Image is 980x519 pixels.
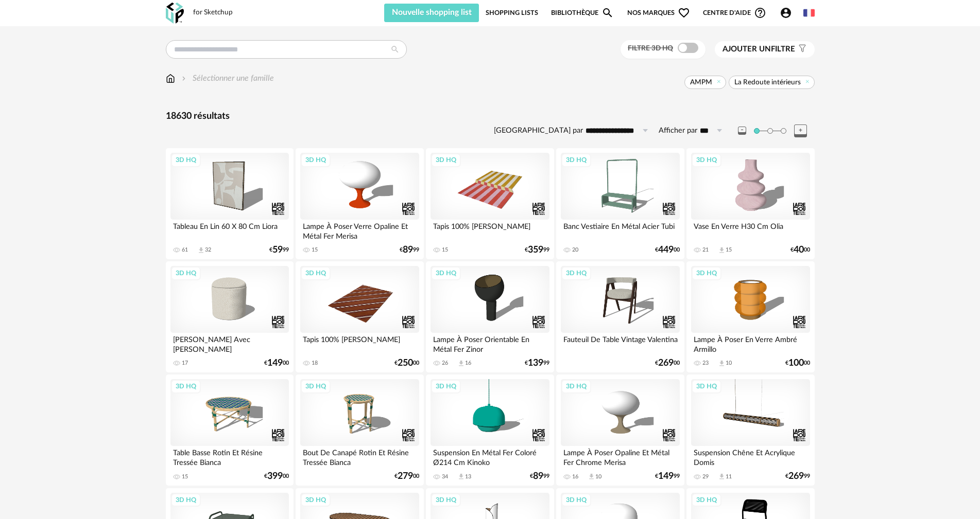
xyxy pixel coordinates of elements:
[561,446,679,467] div: Lampe À Poser Opaline Et Métal Fer Chrome Merisa
[301,153,331,167] div: 3D HQ
[561,380,591,393] div: 3D HQ
[551,4,614,22] a: BibliothèqueMagnify icon
[718,360,726,367] span: Download icon
[788,473,804,480] span: 269
[726,246,732,254] div: 15
[528,246,543,254] span: 359
[398,473,413,480] span: 279
[530,473,549,480] div: € 99
[264,473,289,480] div: € 00
[658,473,674,480] span: 149
[795,44,807,55] span: Filter icon
[718,246,726,254] span: Download icon
[442,246,448,254] div: 15
[525,360,549,367] div: € 99
[269,246,289,254] div: € 99
[426,148,554,259] a: 3D HQ Tapis 100% [PERSON_NAME] 15 €35999
[431,333,549,353] div: Lampe À Poser Orientable En Métal Fer Zinor
[300,220,419,240] div: Lampe À Poser Verre Opaline Et Métal Fer Merisa
[702,473,709,480] div: 29
[312,360,318,367] div: 18
[533,473,543,480] span: 89
[384,4,479,22] button: Nouvelle shopping list
[780,7,797,19] span: Account Circle icon
[182,473,188,480] div: 15
[398,360,413,367] span: 250
[659,126,697,136] label: Afficher par
[785,360,810,367] div: € 00
[166,261,294,372] a: 3D HQ [PERSON_NAME] Avec [PERSON_NAME] 17 €14900
[588,473,595,480] span: Download icon
[400,246,419,254] div: € 99
[715,41,815,58] button: Ajouter unfiltre Filter icon
[301,266,331,280] div: 3D HQ
[193,8,233,17] div: for Sketchup
[457,473,465,480] span: Download icon
[692,493,721,507] div: 3D HQ
[431,220,549,240] div: Tapis 100% [PERSON_NAME]
[686,261,814,372] a: 3D HQ Lampe À Poser En Verre Ambré Armillo 23 Download icon 10 €10000
[442,473,448,480] div: 34
[692,380,721,393] div: 3D HQ
[171,380,201,393] div: 3D HQ
[790,246,810,254] div: € 00
[525,246,549,254] div: € 99
[561,153,591,167] div: 3D HQ
[465,360,471,367] div: 16
[726,473,732,480] div: 11
[595,473,601,480] div: 10
[264,360,289,367] div: € 00
[692,153,721,167] div: 3D HQ
[431,493,461,507] div: 3D HQ
[601,7,614,19] span: Magnify icon
[726,360,732,367] div: 10
[486,4,538,22] a: Shopping Lists
[561,493,591,507] div: 3D HQ
[494,126,583,136] label: [GEOGRAPHIC_DATA] par
[166,3,184,24] img: OXP
[197,246,205,254] span: Download icon
[785,473,810,480] div: € 99
[718,473,726,480] span: Download icon
[691,446,810,467] div: Suspension Chêne Et Acrylique Domis
[703,7,766,19] span: Centre d'aideHelp Circle Outline icon
[690,78,712,87] span: AMPM
[678,7,690,19] span: Heart Outline icon
[627,4,690,22] span: Nos marques
[431,380,461,393] div: 3D HQ
[794,246,804,254] span: 40
[171,266,201,280] div: 3D HQ
[171,153,201,167] div: 3D HQ
[431,446,549,467] div: Suspension En Métal Fer Coloré Ø214 Cm Kinoko
[723,44,795,55] span: filtre
[431,266,461,280] div: 3D HQ
[166,111,815,122] div: 18630 résultats
[655,246,680,254] div: € 00
[655,473,680,480] div: € 99
[392,8,472,16] span: Nouvelle shopping list
[426,261,554,372] a: 3D HQ Lampe À Poser Orientable En Métal Fer Zinor 26 Download icon 16 €13999
[171,493,201,507] div: 3D HQ
[296,374,423,486] a: 3D HQ Bout De Canapé Rotin Et Résine Tressée Bianca €27900
[691,333,810,353] div: Lampe À Poser En Verre Ambré Armillo
[394,473,419,480] div: € 00
[628,45,673,52] span: Filtre 3D HQ
[686,374,814,486] a: 3D HQ Suspension Chêne Et Acrylique Domis 29 Download icon 11 €26999
[296,261,423,372] a: 3D HQ Tapis 100% [PERSON_NAME] 18 €25000
[803,7,815,19] img: fr
[301,493,331,507] div: 3D HQ
[170,220,289,240] div: Tableau En Lin 60 X 80 Cm Liora
[431,153,461,167] div: 3D HQ
[166,73,175,84] img: svg+xml;base64,PHN2ZyB3aWR0aD0iMTYiIGhlaWdodD0iMTciIHZpZXdCb3g9IjAgMCAxNiAxNyIgZmlsbD0ibm9uZSIgeG...
[170,446,289,467] div: Table Basse Rotin Et Résine Tressée Bianca
[180,73,188,84] img: svg+xml;base64,PHN2ZyB3aWR0aD0iMTYiIGhlaWdodD0iMTYiIHZpZXdCb3g9IjAgMCAxNiAxNiIgZmlsbD0ibm9uZSIgeG...
[686,148,814,259] a: 3D HQ Vase En Verre H30 Cm Olia 21 Download icon 15 €4000
[166,148,294,259] a: 3D HQ Tableau En Lin 60 X 80 Cm Liora 61 Download icon 32 €5999
[296,148,423,259] a: 3D HQ Lampe À Poser Verre Opaline Et Métal Fer Merisa 15 €8999
[312,246,318,254] div: 15
[692,266,721,280] div: 3D HQ
[658,360,674,367] span: 269
[658,246,674,254] span: 449
[572,246,578,254] div: 20
[300,333,419,353] div: Tapis 100% [PERSON_NAME]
